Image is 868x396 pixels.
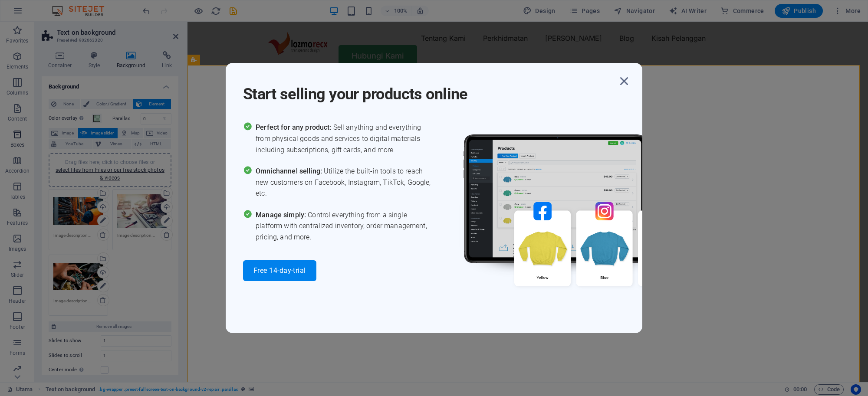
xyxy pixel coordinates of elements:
h1: Start selling your products online [243,73,616,105]
button: Free 14-day-trial [243,260,316,281]
span: Utilize the built-in tools to reach new customers on Facebook, Instagram, TikTok, Google, etc. [256,166,434,199]
span: Free 14-day-trial [253,267,306,274]
span: Control everything from a single platform with centralized inventory, order management, pricing, ... [256,209,434,243]
img: promo_image.png [449,122,710,311]
span: Sell anything and everything from physical goods and services to digital materials including subs... [256,122,434,155]
span: Perfect for any product: [256,123,333,131]
span: Omnichannel selling: [256,167,324,175]
span: Manage simply: [256,211,308,219]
